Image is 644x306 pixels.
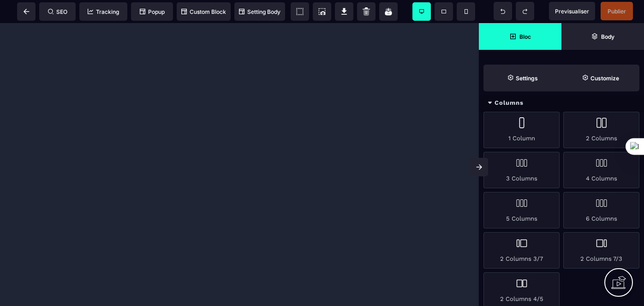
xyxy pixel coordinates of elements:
span: SEO [48,8,67,15]
div: 2 Columns 7/3 [563,232,639,269]
span: Screenshot [313,2,331,21]
span: Preview [549,2,595,20]
div: 5 Columns [483,192,560,228]
div: 6 Columns [563,192,639,228]
span: Open Style Manager [561,65,639,91]
span: Tracking [88,8,119,15]
div: 4 Columns [563,152,639,188]
span: Setting Body [239,8,280,15]
div: 3 Columns [483,152,560,188]
div: 2 Columns 3/7 [483,232,560,269]
span: Publier [608,8,626,15]
span: Custom Block [181,8,226,15]
strong: Settings [516,75,538,82]
div: 2 Columns [563,112,639,148]
div: Columns [479,95,644,112]
strong: Body [601,33,614,40]
span: Popup [140,8,165,15]
span: View components [291,2,309,21]
span: Open Layer Manager [561,23,644,50]
strong: Bloc [519,33,531,40]
span: Settings [483,65,561,91]
strong: Customize [590,75,619,82]
span: Previsualiser [555,8,589,15]
div: 1 Column [483,112,560,148]
span: Open Blocks [479,23,561,50]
